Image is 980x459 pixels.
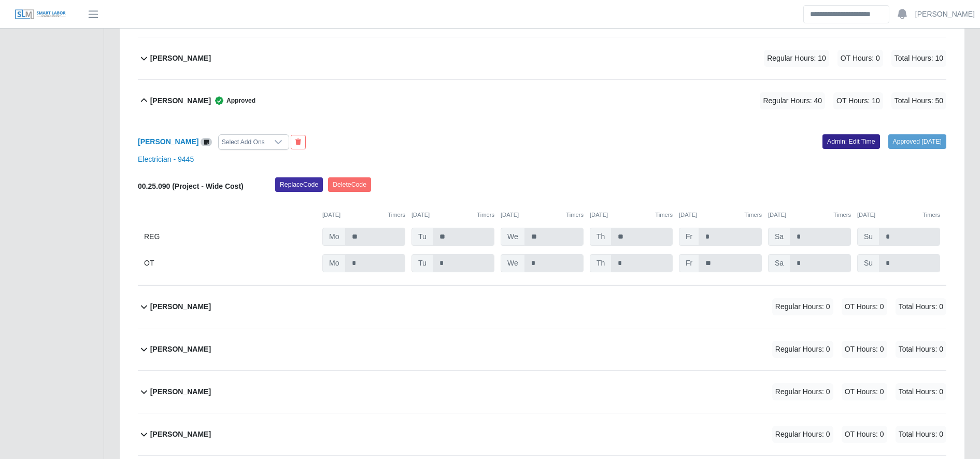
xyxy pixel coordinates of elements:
div: REG [144,228,316,246]
span: OT Hours: 0 [842,341,887,358]
span: Total Hours: 0 [896,383,946,400]
span: Total Hours: 0 [896,298,946,315]
span: Total Hours: 50 [891,92,946,109]
b: [PERSON_NAME] [150,301,211,312]
span: Fr [679,228,699,246]
span: Sa [768,228,790,246]
button: DeleteCode [328,177,371,192]
input: Search [803,5,889,23]
span: OT Hours: 10 [833,92,883,109]
button: [PERSON_NAME] Regular Hours: 0 OT Hours: 0 Total Hours: 0 [138,328,946,370]
b: [PERSON_NAME] [150,429,211,440]
button: Timers [388,211,405,219]
span: Su [857,228,879,246]
span: OT Hours: 0 [842,383,887,400]
span: Regular Hours: 10 [764,50,829,67]
button: Timers [655,211,673,219]
button: ReplaceCode [275,177,323,192]
div: [DATE] [857,211,940,219]
button: [PERSON_NAME] Regular Hours: 0 OT Hours: 0 Total Hours: 0 [138,371,946,413]
button: End Worker & Remove from the Timesheet [291,135,306,149]
button: Timers [566,211,584,219]
div: [DATE] [679,211,762,219]
img: SLM Logo [15,9,66,20]
span: Regular Hours: 0 [772,383,833,400]
div: [DATE] [768,211,851,219]
span: Mo [322,228,346,246]
a: Electrician - 9445 [138,155,194,163]
a: View/Edit Notes [201,137,212,146]
b: [PERSON_NAME] [150,344,211,355]
b: 00.25.090 (Project - Wide Cost) [138,182,244,190]
span: Th [590,254,612,272]
button: Timers [744,211,762,219]
span: Regular Hours: 0 [772,341,833,358]
a: Approved [DATE] [888,134,946,149]
button: Timers [477,211,494,219]
button: [PERSON_NAME] Regular Hours: 10 OT Hours: 0 Total Hours: 10 [138,37,946,79]
b: [PERSON_NAME] [150,53,211,64]
div: [DATE] [501,211,584,219]
b: [PERSON_NAME] [150,386,211,397]
span: Total Hours: 0 [896,341,946,358]
span: Regular Hours: 40 [760,92,825,109]
button: [PERSON_NAME] Regular Hours: 0 OT Hours: 0 Total Hours: 0 [138,413,946,455]
div: Select Add Ons [219,135,268,149]
b: [PERSON_NAME] [150,95,211,106]
button: Timers [922,211,940,219]
div: [DATE] [590,211,673,219]
span: OT Hours: 0 [842,298,887,315]
span: We [501,228,525,246]
span: We [501,254,525,272]
span: OT Hours: 0 [837,50,883,67]
span: Total Hours: 10 [891,50,946,67]
span: Approved [211,95,255,106]
span: Total Hours: 0 [896,426,946,443]
div: [DATE] [322,211,405,219]
span: Su [857,254,879,272]
button: [PERSON_NAME] Approved Regular Hours: 40 OT Hours: 10 Total Hours: 50 [138,80,946,122]
span: Sa [768,254,790,272]
span: Regular Hours: 0 [772,426,833,443]
a: Admin: Edit Time [822,134,880,149]
button: Timers [833,211,851,219]
span: Fr [679,254,699,272]
a: [PERSON_NAME] [138,137,198,146]
a: [PERSON_NAME] [915,9,975,20]
span: Tu [411,254,433,272]
span: Th [590,228,612,246]
span: Mo [322,254,346,272]
button: [PERSON_NAME] Regular Hours: 0 OT Hours: 0 Total Hours: 0 [138,286,946,328]
span: Tu [411,228,433,246]
span: OT Hours: 0 [842,426,887,443]
span: Regular Hours: 0 [772,298,833,315]
div: OT [144,254,316,272]
div: [DATE] [411,211,494,219]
